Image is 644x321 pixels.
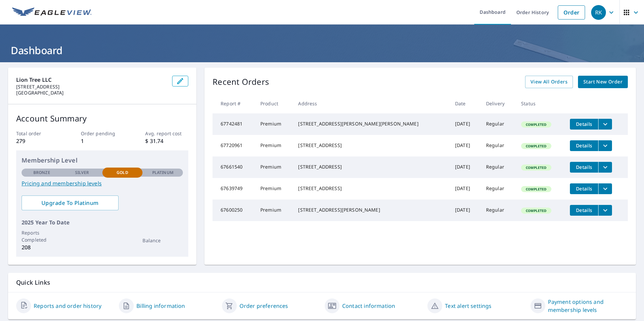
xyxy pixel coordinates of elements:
[22,195,119,210] a: Upgrade To Platinum
[117,170,128,176] p: Gold
[445,302,491,310] a: Text alert settings
[522,122,550,127] span: Completed
[298,185,444,192] div: [STREET_ADDRESS]
[22,179,183,187] a: Pricing and membership levels
[450,178,481,200] td: [DATE]
[12,7,92,17] img: EV Logo
[22,243,62,251] p: 208
[298,142,444,149] div: [STREET_ADDRESS]
[574,142,594,149] span: Details
[16,84,167,90] p: [STREET_ADDRESS]
[142,237,183,244] p: Balance
[16,130,59,137] p: Total order
[152,170,173,176] p: Platinum
[578,76,628,88] a: Start New Order
[34,302,101,310] a: Reports and order history
[81,130,124,137] p: Order pending
[522,187,550,191] span: Completed
[213,76,269,88] p: Recent Orders
[450,135,481,156] td: [DATE]
[522,144,550,148] span: Completed
[255,200,293,221] td: Premium
[481,200,516,221] td: Regular
[8,43,636,57] h1: Dashboard
[255,156,293,178] td: Premium
[255,94,293,113] th: Product
[570,183,598,194] button: detailsBtn-67639749
[525,76,573,88] a: View All Orders
[598,119,612,130] button: filesDropdownBtn-67742481
[22,218,183,226] p: 2025 Year To Date
[516,94,565,113] th: Status
[598,183,612,194] button: filesDropdownBtn-67639749
[16,76,167,84] p: Lion Tree LLC
[145,137,188,145] p: $ 31.74
[481,178,516,200] td: Regular
[574,164,594,170] span: Details
[213,94,255,113] th: Report #
[298,207,444,213] div: [STREET_ADDRESS][PERSON_NAME]
[239,302,288,310] a: Order preferences
[522,208,550,213] span: Completed
[481,156,516,178] td: Regular
[293,94,449,113] th: Address
[75,170,89,176] p: Silver
[570,205,598,216] button: detailsBtn-67600250
[22,229,62,243] p: Reports Completed
[598,205,612,216] button: filesDropdownBtn-67600250
[213,135,255,156] td: 67720961
[213,178,255,200] td: 67639749
[570,140,598,151] button: detailsBtn-67720961
[481,135,516,156] td: Regular
[450,94,481,113] th: Date
[255,135,293,156] td: Premium
[574,185,594,192] span: Details
[22,156,183,165] p: Membership Level
[342,302,395,310] a: Contact information
[574,207,594,213] span: Details
[570,119,598,130] button: detailsBtn-67742481
[574,121,594,127] span: Details
[558,5,585,20] a: Order
[450,200,481,221] td: [DATE]
[570,162,598,173] button: detailsBtn-67661540
[481,113,516,135] td: Regular
[598,140,612,151] button: filesDropdownBtn-67720961
[450,156,481,178] td: [DATE]
[591,5,606,20] div: RK
[213,113,255,135] td: 67742481
[255,178,293,200] td: Premium
[16,137,59,145] p: 279
[81,137,124,145] p: 1
[548,298,628,314] a: Payment options and membership levels
[522,165,550,170] span: Completed
[255,113,293,135] td: Premium
[450,113,481,135] td: [DATE]
[33,170,50,176] p: Bronze
[145,130,188,137] p: Avg. report cost
[136,302,185,310] a: Billing information
[298,120,444,127] div: [STREET_ADDRESS][PERSON_NAME][PERSON_NAME]
[583,78,622,86] span: Start New Order
[481,94,516,113] th: Delivery
[16,90,167,96] p: [GEOGRAPHIC_DATA]
[16,112,188,124] p: Account Summary
[598,162,612,173] button: filesDropdownBtn-67661540
[16,278,628,287] p: Quick Links
[213,156,255,178] td: 67661540
[530,78,568,86] span: View All Orders
[213,200,255,221] td: 67600250
[27,199,113,207] span: Upgrade To Platinum
[298,164,444,170] div: [STREET_ADDRESS]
